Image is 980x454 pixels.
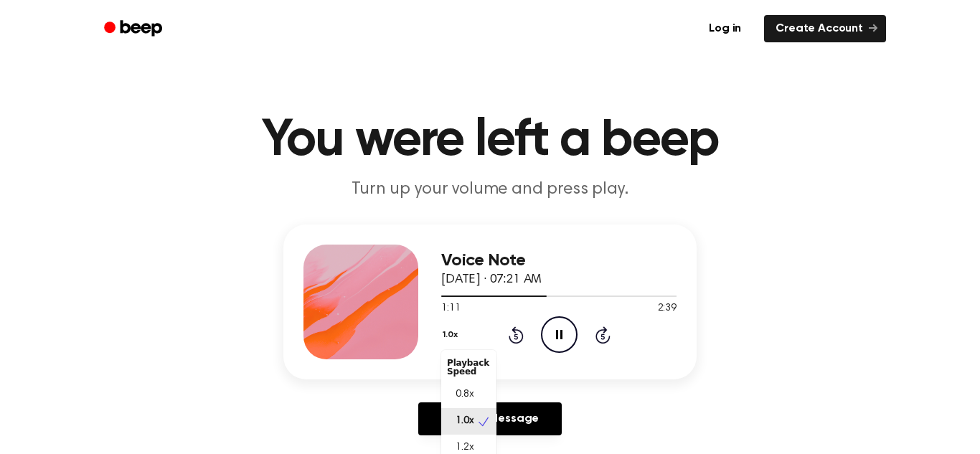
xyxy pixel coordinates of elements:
div: Playback Speed [441,353,496,382]
span: 1.0x [456,414,473,429]
span: 0.8x [456,387,473,402]
button: 1.0x [441,323,463,347]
